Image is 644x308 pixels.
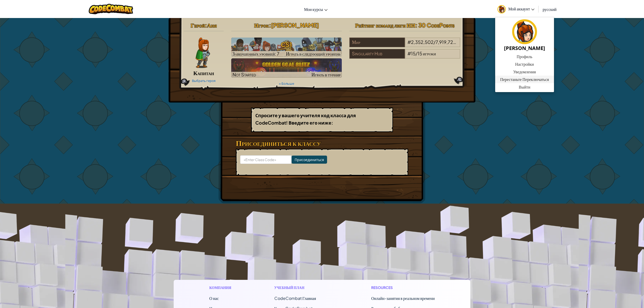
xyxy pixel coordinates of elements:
a: Мои курсы [301,2,330,16]
span: Завершенных уровней: 7 [232,51,279,57]
h1: Resources [371,285,435,290]
a: Выйти [495,83,554,91]
span: Уведомления [513,69,536,75]
a: Настройки [495,60,554,68]
h3: Присоединиться к классу [236,137,408,149]
span: / [434,39,436,45]
span: Рейтинг команд лиги ИИ [355,22,415,29]
a: О нас [209,296,219,301]
span: Играть в следующий уровень [286,51,341,57]
a: + Больше [279,81,294,85]
h5: [PERSON_NAME] [500,44,549,52]
span: [PERSON_NAME] [271,22,319,29]
input: Присоединиться [292,156,327,164]
h1: Учебный план [274,285,332,290]
span: 7,919,728 [436,39,456,45]
img: Golden Goal [231,58,342,78]
a: Играть в следующий уровень [231,38,342,57]
span: Аня [207,22,217,29]
span: Капитан [193,69,214,76]
span: Играть в турнир [312,72,341,77]
span: Мои курсы [304,7,323,12]
div: Мир [349,38,405,47]
span: Игрок [254,22,269,29]
a: Not StartedИграть в турнир [231,58,342,78]
h3: CS1 [231,39,342,50]
span: CodeCombat Главная [274,296,316,301]
a: русский [540,2,559,16]
h1: Компания [209,285,235,290]
img: CS1 [231,38,342,57]
span: # [407,39,411,45]
span: русский [543,7,557,12]
a: Выбрать героя [192,79,216,83]
a: Мой аккаунт [495,1,537,17]
a: Перестаньте Переключаться [495,76,554,83]
input: <Enter Class Code> [240,155,292,164]
span: : [269,22,271,29]
span: 15 [411,50,416,56]
span: : [205,22,207,29]
a: Singularity Hub#15/15игроки [349,54,460,60]
span: Not Started [232,72,256,77]
a: Профиль [495,53,554,60]
span: игроки [423,50,436,56]
span: 15 [418,50,422,56]
span: / [416,50,418,56]
span: игроки [457,39,470,45]
span: Герой [191,22,205,29]
b: Спросите у вашего учителя код класса для CodeCombat! Введите его ниже: [255,112,356,126]
span: Мой аккаунт [508,6,535,11]
a: Онлайн-занятия в реальном времени [371,296,435,301]
a: Уведомления [495,68,554,76]
img: avatar [497,5,506,13]
img: avatar [512,19,537,44]
span: # [407,50,411,56]
span: 2,352,502 [411,39,434,45]
a: [PERSON_NAME] [495,19,554,53]
img: captain-pose.png [195,38,210,68]
div: Singularity Hub [349,49,405,59]
img: CodeCombat logo [89,4,133,14]
span: : 30 CodePoints [415,22,455,29]
a: Мир#2,352,502/7,919,728игроки [349,42,460,48]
